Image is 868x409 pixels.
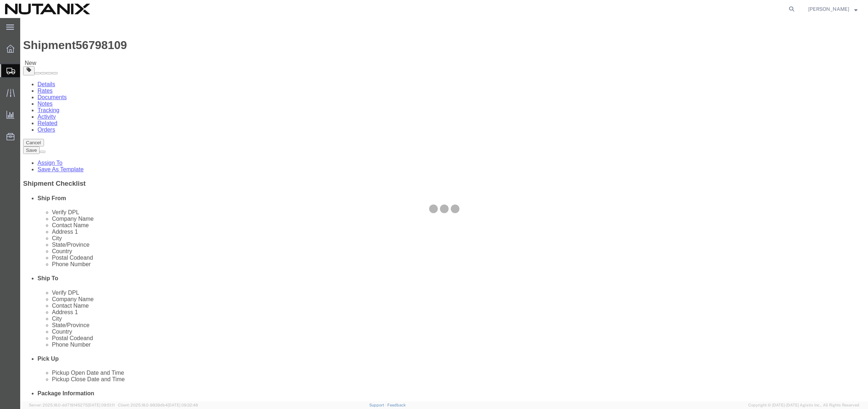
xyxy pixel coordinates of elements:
[748,402,859,408] span: Copyright © [DATE]-[DATE] Agistix Inc., All Rights Reserved
[118,403,198,407] span: Client: 2025.18.0-9839db4
[168,403,198,407] span: [DATE] 09:32:48
[808,5,858,13] button: [PERSON_NAME]
[88,403,115,407] span: [DATE] 09:51:11
[5,4,90,14] img: logo
[29,403,115,407] span: Server: 2025.18.0-dd719145275
[387,403,406,407] a: Feedback
[808,5,849,13] span: Stephanie Guadron
[369,403,387,407] a: Support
